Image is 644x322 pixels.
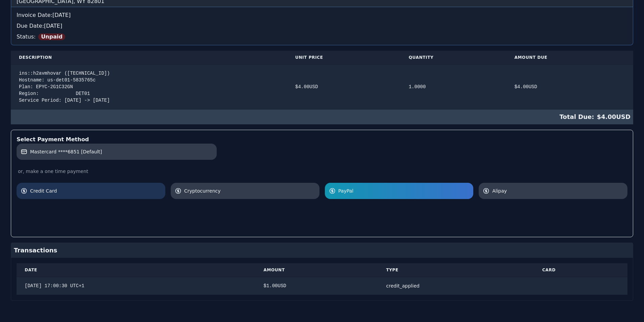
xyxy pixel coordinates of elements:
th: Date [17,263,256,277]
th: Quantity [401,51,506,65]
div: $ 4.00 USD [515,83,625,90]
span: Alipay [492,188,623,194]
span: Total Due: [559,112,597,122]
div: 1.0000 [409,83,498,90]
div: or, make a one time payment [17,168,627,175]
th: Unit Price [287,51,401,65]
div: $ 4.00 USD [295,83,392,90]
span: PayPal [338,188,470,194]
th: Amount [256,263,378,277]
iframe: PayPal [541,206,627,224]
div: $ 4.00 USD [11,109,633,124]
span: Mastercard ****6851 [Default] [30,148,102,155]
div: Invoice Date: [DATE] [17,11,627,19]
div: $ 1.00 USD [264,282,370,289]
th: Description [11,51,287,65]
div: Select Payment Method [17,135,627,144]
div: Transactions [11,243,633,258]
div: [DATE] 17:00:30 UTC+1 [25,282,247,289]
span: Credit Card [30,188,161,194]
th: Amount Due [506,51,633,65]
div: credit_applied [386,282,526,289]
th: Type [378,263,534,277]
div: Due Date: [DATE] [17,22,627,30]
span: Cryptocurrency [184,188,315,194]
div: Status: [17,30,627,41]
th: Card [534,263,627,277]
span: Unpaid [38,33,65,40]
div: ins::h2avmhovar ([TECHNICAL_ID]) Hostname: us-det01-5835765c Plan: EPYC-2G1C32GN Region: DET01 Se... [19,70,279,104]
